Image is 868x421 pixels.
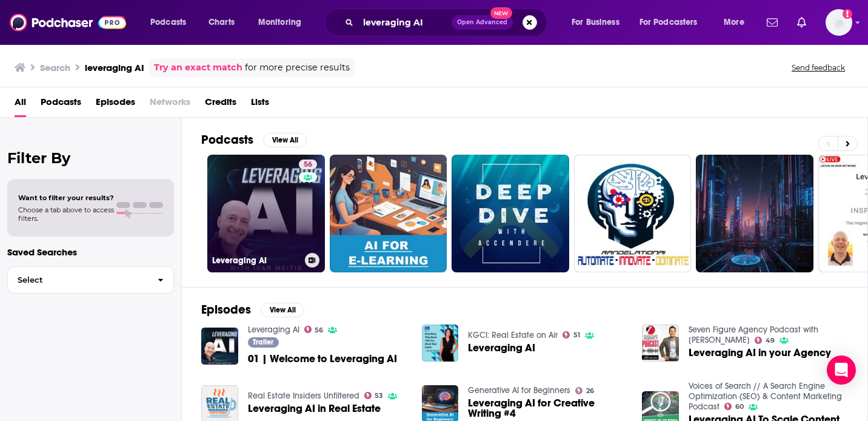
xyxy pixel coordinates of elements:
button: open menu [250,13,317,32]
span: Networks [150,92,190,117]
a: Credits [205,92,236,117]
a: Try an exact match [154,61,242,75]
span: More [724,14,744,31]
span: Open Advanced [457,19,507,25]
span: 56 [315,328,323,333]
button: Select [7,266,174,294]
h2: Filter By [7,149,174,167]
button: open menu [632,13,715,32]
span: 49 [766,338,775,343]
span: Choose a tab above to access filters. [18,206,114,223]
span: 26 [586,388,594,394]
a: 60 [724,403,744,410]
h2: Podcasts [201,132,253,147]
a: EpisodesView All [201,302,304,317]
span: 51 [573,332,580,338]
span: Charts [209,14,235,31]
a: Leveraging AI for Creative Writing #4 [468,398,627,419]
a: Leveraging AI in your Agency [689,348,831,358]
button: open menu [563,13,635,32]
button: Show profile menu [826,9,852,36]
button: View All [261,303,304,317]
a: 01 | Welcome to Leveraging AI [248,354,397,364]
a: All [15,92,26,117]
div: Search podcasts, credits, & more... [336,8,559,36]
a: 26 [575,387,594,394]
a: Voices of Search // A Search Engine Optimization (SEO) & Content Marketing Podcast [689,381,842,412]
span: Logged in as jciarczynski [826,9,852,36]
a: 51 [563,331,580,338]
a: 56 [299,160,317,169]
h3: Search [40,62,70,73]
a: 56Leveraging AI [207,155,325,272]
button: open menu [715,13,760,32]
span: Monitoring [258,14,301,31]
a: KGCI: Real Estate on Air [468,330,558,340]
span: Trailer [253,338,273,346]
a: PodcastsView All [201,132,307,147]
a: Podcasts [41,92,81,117]
a: Real Estate Insiders Unfiltered [248,391,359,401]
button: open menu [142,13,202,32]
img: 01 | Welcome to Leveraging AI [201,328,238,365]
a: Leveraging AI in Real Estate [248,403,381,414]
button: View All [263,133,307,147]
a: 53 [364,392,384,399]
a: Leveraging AI [468,343,535,353]
a: Episodes [96,92,135,117]
input: Search podcasts, credits, & more... [358,13,452,32]
span: Podcasts [150,14,186,31]
span: For Business [572,14,619,31]
a: Lists [251,92,269,117]
span: for more precise results [245,61,350,75]
button: Open AdvancedNew [452,15,513,30]
h2: Episodes [201,302,251,317]
span: Want to filter your results? [18,194,114,202]
img: User Profile [826,9,852,36]
a: Show notifications dropdown [762,12,783,33]
a: Leveraging AI [248,325,299,335]
div: Open Intercom Messenger [827,355,856,385]
a: Charts [201,13,242,32]
svg: Add a profile image [843,9,852,19]
button: Send feedback [788,62,849,73]
a: Seven Figure Agency Podcast with Josh Nelson [689,325,818,345]
p: Saved Searches [7,246,174,258]
a: 49 [755,337,775,344]
span: 60 [735,404,744,409]
img: Leveraging AI [422,325,459,362]
span: For Podcasters [639,14,698,31]
h3: Leveraging AI [212,255,300,266]
span: 53 [375,393,383,399]
h3: leveraging AI [85,62,144,73]
a: Show notifications dropdown [792,12,811,33]
a: 56 [304,326,324,333]
a: Generative AI for Beginners [468,385,570,396]
span: Select [8,276,148,284]
img: Podchaser - Follow, Share and Rate Podcasts [10,11,126,34]
span: New [490,7,512,19]
span: 56 [304,159,312,171]
img: Leveraging AI in your Agency [642,325,679,362]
